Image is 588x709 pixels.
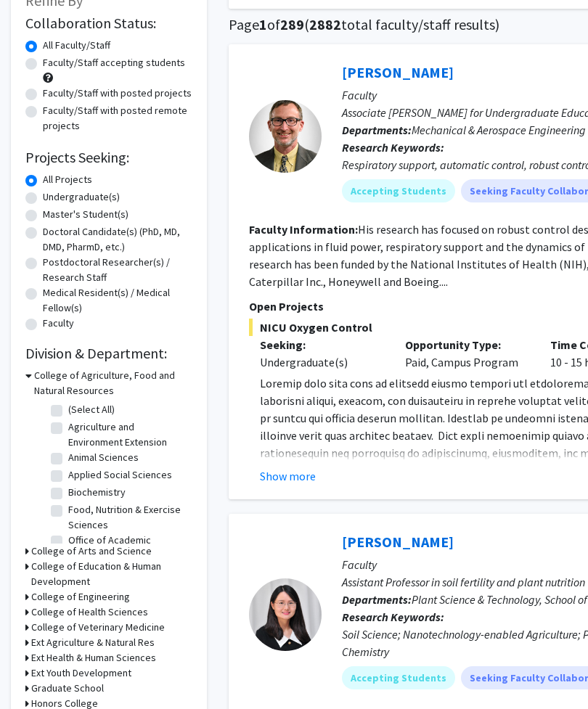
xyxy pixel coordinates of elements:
[43,172,92,187] label: All Projects
[342,592,412,607] b: Departments:
[342,533,454,551] a: [PERSON_NAME]
[25,15,192,32] h2: Collaboration Status:
[68,533,189,563] label: Office of Academic Programs
[342,123,412,137] b: Departments:
[31,665,131,681] h3: Ext Youth Development
[68,419,189,450] label: Agriculture and Environment Extension
[25,345,192,362] h2: Division & Department:
[259,15,267,33] span: 1
[43,255,192,285] label: Postdoctoral Researcher(s) / Research Staff
[31,559,192,589] h3: College of Education & Human Development
[249,222,358,237] b: Faculty Information:
[342,610,444,624] b: Research Keywords:
[31,544,152,559] h3: College of Arts and Science
[43,224,192,255] label: Doctoral Candidate(s) (PhD, MD, DMD, PharmD, etc.)
[31,620,165,635] h3: College of Veterinary Medicine
[43,189,120,205] label: Undergraduate(s)
[31,605,148,620] h3: College of Health Sciences
[260,353,383,371] div: Undergraduate(s)
[43,38,110,53] label: All Faculty/Staff
[31,589,130,605] h3: College of Engineering
[31,681,104,696] h3: Graduate School
[11,644,62,698] iframe: Chat
[43,86,192,101] label: Faculty/Staff with posted projects
[342,179,455,202] mat-chip: Accepting Students
[309,15,341,33] span: 2882
[43,316,74,331] label: Faculty
[280,15,304,33] span: 289
[394,336,539,371] div: Paid, Campus Program
[342,140,444,155] b: Research Keywords:
[68,502,189,533] label: Food, Nutrition & Exercise Sciences
[342,63,454,81] a: [PERSON_NAME]
[412,123,586,137] span: Mechanical & Aerospace Engineering
[68,485,126,500] label: Biochemistry
[260,467,316,485] button: Show more
[43,285,192,316] label: Medical Resident(s) / Medical Fellow(s)
[43,207,128,222] label: Master's Student(s)
[31,635,155,650] h3: Ext Agriculture & Natural Res
[68,467,172,483] label: Applied Social Sciences
[31,650,156,665] h3: Ext Health & Human Sciences
[342,666,455,689] mat-chip: Accepting Students
[260,336,383,353] p: Seeking:
[43,103,192,134] label: Faculty/Staff with posted remote projects
[34,368,192,398] h3: College of Agriculture, Food and Natural Resources
[25,149,192,166] h2: Projects Seeking:
[68,450,139,465] label: Animal Sciences
[405,336,528,353] p: Opportunity Type:
[68,402,115,417] label: (Select All)
[43,55,185,70] label: Faculty/Staff accepting students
